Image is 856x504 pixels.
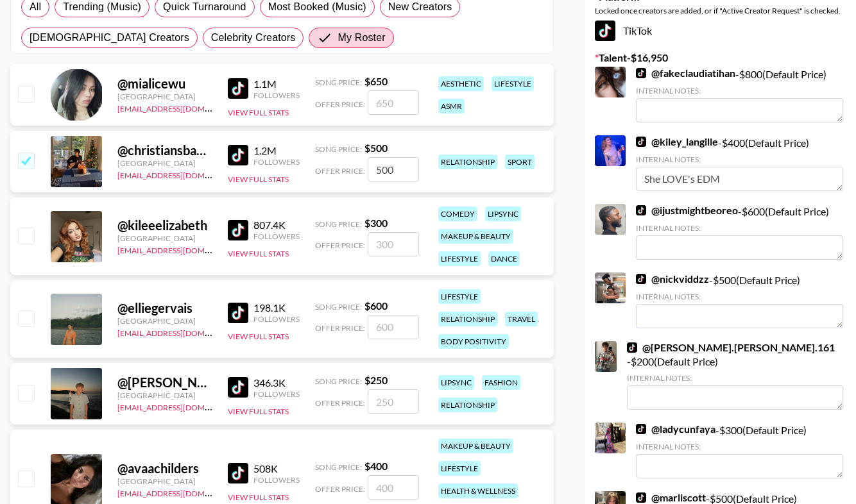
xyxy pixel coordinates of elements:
div: Followers [253,157,300,167]
strong: $ 400 [364,460,388,472]
div: relationship [438,155,497,169]
div: makeup & beauty [438,439,513,453]
div: Internal Notes: [636,442,843,451]
span: Offer Price: [315,484,365,494]
strong: $ 600 [364,299,388,312]
div: asmr [438,99,465,113]
a: [EMAIL_ADDRESS][DOMAIN_NAME] [117,400,246,412]
div: @ kileeelizabeth [117,217,212,233]
a: @kiley_langille [636,135,718,148]
a: @ijustmightbeoreo [636,204,738,217]
div: fashion [482,375,520,390]
div: @ elliegervais [117,300,212,316]
img: TikTok [228,377,248,398]
div: relationship [438,398,497,412]
span: Offer Price: [315,99,365,109]
div: Followers [253,389,300,399]
span: Offer Price: [315,323,365,333]
div: Followers [253,475,300,485]
span: Song Price: [315,376,362,386]
span: Song Price: [315,78,362,87]
div: Followers [253,231,300,241]
span: Song Price: [315,219,362,229]
div: 198.1K [253,301,300,314]
a: @marliscott [636,491,706,504]
span: Song Price: [315,302,362,312]
div: TikTok [595,21,846,41]
a: [EMAIL_ADDRESS][DOMAIN_NAME] [117,243,246,255]
div: Internal Notes: [636,155,843,164]
a: @nickviddzz [636,273,709,285]
div: - $ 300 (Default Price) [636,423,843,478]
a: [EMAIL_ADDRESS][DOMAIN_NAME] [117,326,246,338]
span: Song Price: [315,144,362,154]
div: [GEOGRAPHIC_DATA] [117,158,212,168]
div: Internal Notes: [636,223,843,233]
strong: $ 250 [364,374,388,386]
button: View Full Stats [228,407,289,416]
div: Internal Notes: [636,86,843,96]
div: Locked once creators are added, or if "Active Creator Request" is checked. [595,6,846,15]
textarea: She LOVE's EDM [636,167,843,191]
div: health & wellness [438,483,518,498]
strong: $ 300 [364,217,388,229]
div: - $ 800 (Default Price) [636,67,843,122]
a: @fakeclaudiatihan [636,67,735,80]
strong: $ 650 [364,75,388,87]
span: Offer Price: [315,398,365,408]
div: @ avaachilders [117,460,212,476]
div: @ [PERSON_NAME].taylor07 [117,374,212,391]
img: TikTok [228,78,248,99]
img: TikTok [228,220,248,240]
img: TikTok [627,342,637,353]
span: My Roster [338,30,385,46]
a: [EMAIL_ADDRESS][DOMAIN_NAME] [117,168,246,180]
div: body positivity [438,334,509,349]
div: @ mialicewu [117,76,212,92]
img: TikTok [636,274,646,284]
input: 500 [368,157,419,181]
div: 508K [253,462,300,475]
div: travel [505,312,538,326]
div: - $ 400 (Default Price) [636,135,843,191]
div: [GEOGRAPHIC_DATA] [117,391,212,400]
button: View Full Stats [228,108,289,117]
button: View Full Stats [228,332,289,341]
div: Internal Notes: [636,292,843,301]
span: [DEMOGRAPHIC_DATA] Creators [30,30,189,46]
div: aesthetic [438,76,484,91]
div: relationship [438,312,497,326]
img: TikTok [636,492,646,503]
img: TikTok [636,68,646,78]
img: TikTok [228,463,248,483]
div: Internal Notes: [627,373,843,383]
div: - $ 500 (Default Price) [636,273,843,328]
input: 300 [368,232,419,256]
div: lifestyle [438,251,481,266]
div: lipsync [438,375,474,390]
button: View Full Stats [228,174,289,184]
input: 600 [368,315,419,339]
div: [GEOGRAPHIC_DATA] [117,316,212,326]
img: TikTok [636,205,646,215]
button: View Full Stats [228,249,289,258]
div: dance [488,251,520,266]
div: lifestyle [438,289,481,304]
span: Offer Price: [315,240,365,250]
div: Followers [253,90,300,100]
a: [EMAIL_ADDRESS][DOMAIN_NAME] [117,101,246,113]
a: @[PERSON_NAME].[PERSON_NAME].161 [627,341,835,354]
div: makeup & beauty [438,229,513,244]
img: TikTok [228,303,248,323]
div: lifestyle [438,461,481,476]
div: [GEOGRAPHIC_DATA] [117,476,212,486]
div: [GEOGRAPHIC_DATA] [117,92,212,101]
input: 400 [368,475,419,500]
div: [GEOGRAPHIC_DATA] [117,233,212,243]
img: TikTok [636,424,646,434]
div: - $ 600 (Default Price) [636,204,843,260]
button: View Full Stats [228,492,289,502]
img: TikTok [228,145,248,165]
div: lipsync [485,206,521,221]
label: Talent - $ 16,950 [595,51,846,64]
